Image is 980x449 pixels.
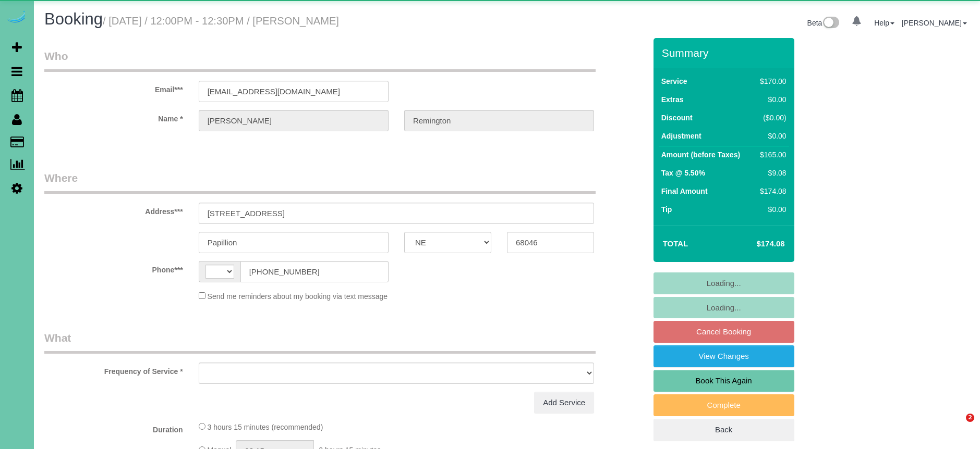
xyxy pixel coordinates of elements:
[756,186,786,196] div: $174.08
[662,47,789,59] h3: Summary
[44,330,596,354] legend: What
[208,292,388,301] span: Send me reminders about my booking via text message
[756,94,786,105] div: $0.00
[654,419,794,441] a: Back
[945,414,970,439] iframe: Intercom live chat
[654,370,794,392] a: Book This Again
[725,240,784,248] h4: $174.08
[44,10,103,28] span: Booking
[756,204,786,215] div: $0.00
[37,363,191,377] label: Frequency of Service *
[756,131,786,141] div: $0.00
[661,168,705,178] label: Tax @ 5.50%
[103,15,339,27] small: / [DATE] / 12:00PM - 12:30PM / [PERSON_NAME]
[44,170,596,194] legend: Where
[661,94,684,105] label: Extras
[661,186,708,196] label: Final Amount
[874,19,894,27] a: Help
[663,239,688,248] strong: Total
[661,131,701,141] label: Adjustment
[534,392,594,414] a: Add Service
[756,168,786,178] div: $9.08
[807,19,840,27] a: Beta
[208,423,323,431] span: 3 hours 15 minutes (recommended)
[661,204,672,215] label: Tip
[6,10,27,25] img: Automaid Logo
[756,76,786,86] div: $170.00
[966,414,974,422] span: 2
[902,19,967,27] a: [PERSON_NAME]
[822,17,839,30] img: New interface
[661,149,740,160] label: Amount (before Taxes)
[37,421,191,435] label: Duration
[661,113,693,123] label: Discount
[661,76,687,86] label: Service
[44,48,596,72] legend: Who
[756,149,786,160] div: $165.00
[654,345,794,367] a: View Changes
[756,113,786,123] div: ($0.00)
[37,110,191,124] label: Name *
